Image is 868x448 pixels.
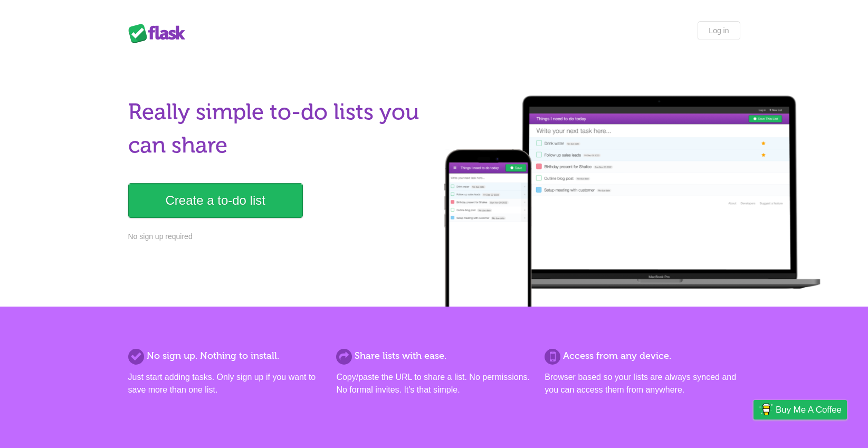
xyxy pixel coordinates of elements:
h2: Share lists with ease. [336,349,531,363]
img: Buy me a coffee [759,401,773,418]
div: Flask Lists [128,24,192,43]
h2: No sign up. Nothing to install. [128,349,323,363]
p: Browser based so your lists are always synced and you can access them from anywhere. [545,371,740,396]
p: Copy/paste the URL to share a list. No permissions. No formal invites. It's that simple. [336,371,531,396]
h1: Really simple to-do lists you can share [128,96,428,162]
a: Buy me a coffee [753,400,847,420]
p: Just start adding tasks. Only sign up if you want to save more than one list. [128,371,323,396]
p: No sign up required [128,231,428,242]
span: Buy me a coffee [776,401,842,419]
h2: Access from any device. [545,349,740,363]
a: Log in [698,21,740,40]
a: Create a to-do list [128,183,303,218]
